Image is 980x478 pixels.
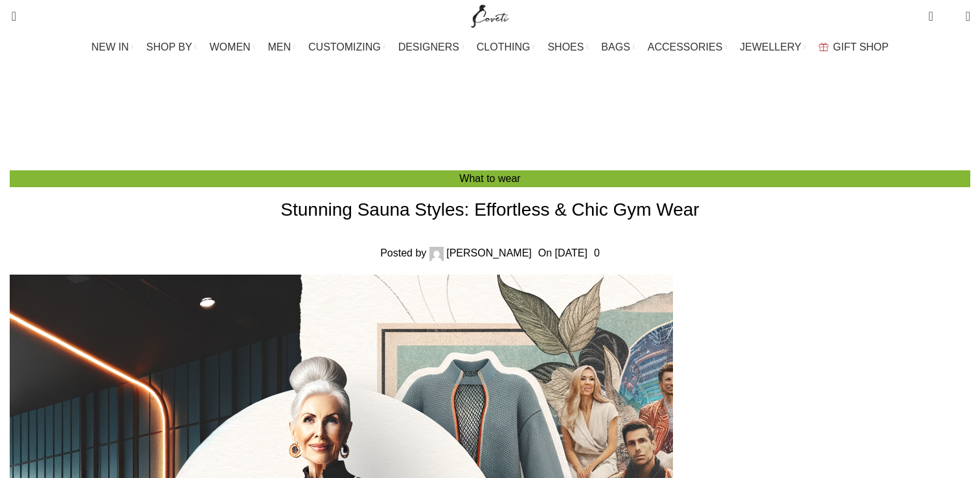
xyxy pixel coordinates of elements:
[459,173,520,184] a: What to wear
[819,34,889,60] a: GIFT SHOP
[146,41,192,53] span: SHOP BY
[3,34,977,60] div: Main navigation
[398,34,464,60] a: DESIGNERS
[429,247,444,261] img: author-avatar
[477,41,530,53] span: CLOTHING
[594,247,600,258] a: 0
[210,34,255,60] a: WOMEN
[10,197,970,222] h1: Stunning Sauna Styles: Effortless & Chic Gym Wear
[547,34,588,60] a: SHOES
[648,41,723,53] span: ACCESSORIES
[648,34,727,60] a: ACCESSORIES
[91,34,133,60] a: NEW IN
[398,41,459,53] span: DESIGNERS
[91,41,129,53] span: NEW IN
[146,34,197,60] a: SHOP BY
[943,3,956,29] div: My Wishlist
[922,3,939,29] a: 0
[3,3,16,29] a: Search
[477,34,535,60] a: CLOTHING
[740,34,806,60] a: JEWELLERY
[601,34,634,60] a: BAGS
[471,74,528,109] h3: Blog
[446,247,532,258] a: [PERSON_NAME]
[468,10,512,21] a: Site logo
[268,34,295,60] a: MEN
[490,118,551,129] a: What to wear
[833,41,889,53] span: GIFT SHOP
[210,41,251,53] span: WOMEN
[547,41,584,53] span: SHOES
[601,41,630,53] span: BAGS
[268,41,291,53] span: MEN
[946,13,955,23] span: 0
[929,6,939,16] span: 0
[538,247,587,258] time: On [DATE]
[380,247,426,258] span: Posted by
[449,118,477,129] a: Home
[819,43,828,51] img: GiftBag
[308,34,385,60] a: CUSTOMIZING
[740,41,801,53] span: JEWELLERY
[308,41,381,53] span: CUSTOMIZING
